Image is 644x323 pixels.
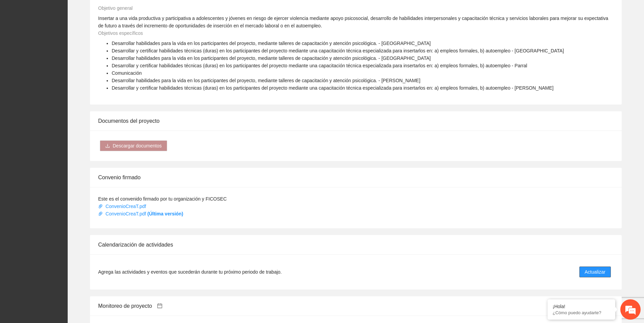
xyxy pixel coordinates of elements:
strong: (Última versión) [148,211,183,216]
div: Convenio firmado [98,168,614,187]
div: Minimizar ventana de chat en vivo [111,3,127,20]
span: Comunicación [112,70,142,76]
button: Actualizar [579,267,611,277]
span: Desarrollar y certificar habilidades técnicas (duras) en los participantes del proyecto mediante ... [112,63,527,68]
span: Desarrollar y certificar habilidades técnicas (duras) en los participantes del proyecto mediante ... [112,48,564,53]
span: Insertar a una vida productiva y participativa a adolescentes y jóvenes en riesgo de ejercer viol... [98,16,608,28]
button: downloadDescargar documentos [100,140,167,151]
a: calendar [152,303,162,309]
span: Desarrollar habilidades para la vida en los participantes del proyecto, mediante talleres de capa... [112,78,420,83]
div: Monitoreo de proyecto [98,296,614,316]
p: ¿Cómo puedo ayudarte? [553,310,610,315]
div: Documentos del proyecto [98,111,614,131]
span: calendar [157,303,162,308]
span: Desarrollar y certificar habilidades técnicas (duras) en los participantes del proyecto mediante ... [112,85,554,91]
textarea: Escriba su mensaje y pulse “Intro” [3,185,129,208]
span: paper-clip [98,204,103,209]
span: Desarrollar habilidades para la vida en los participantes del proyecto, mediante talleres de capa... [112,41,431,46]
span: Este es el convenido firmado por tu organización y FICOSEC [98,196,227,202]
span: Desarrollar habilidades para la vida en los participantes del proyecto, mediante talleres de capa... [112,55,431,61]
div: ¡Hola! [553,304,610,309]
span: Objetivos específicos [98,30,143,36]
span: Objetivo general [98,5,133,11]
a: ConvenioCreaT.pdf [98,211,183,216]
div: Calendarización de actividades [98,235,614,254]
span: Agrega las actividades y eventos que sucederán durante tu próximo periodo de trabajo. [98,268,282,276]
div: Chatee con nosotros ahora [35,34,114,43]
span: Actualizar [585,268,605,276]
a: ConvenioCreaT.pdf [98,204,148,209]
span: paper-clip [98,211,103,216]
span: Estamos en línea. [39,90,93,159]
